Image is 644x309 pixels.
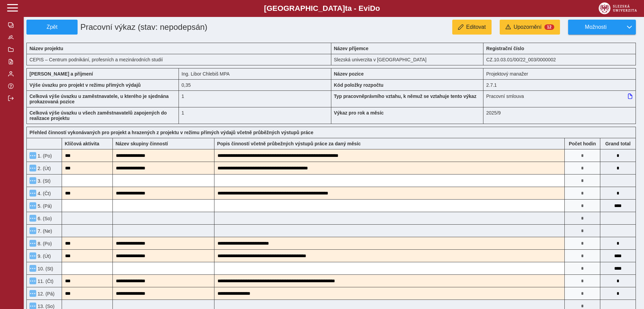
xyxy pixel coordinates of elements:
b: [GEOGRAPHIC_DATA] a - Evi [20,4,624,13]
span: D [370,4,375,13]
span: Upozornění [514,24,542,30]
button: Menu [29,177,36,184]
button: Menu [29,152,36,159]
div: 2,8 h / den. 14 h / týden. [179,79,331,90]
div: Projektový manažer [483,68,636,79]
b: Název pozice [334,71,364,77]
button: Menu [29,227,36,234]
b: [PERSON_NAME] a příjmení [29,71,93,77]
span: 12 [544,24,554,30]
span: 3. (St) [36,178,50,184]
div: Slezská univerzita v [GEOGRAPHIC_DATA] [331,54,484,65]
b: Popis činností včetně průbežných výstupů práce za daný měsíc [217,141,361,146]
span: Možnosti [574,24,618,30]
span: 1. (Po) [36,153,52,159]
span: Zpět [29,24,75,30]
div: Ing. Libor Chlebiš MPA [179,68,331,79]
div: CZ.10.03.01/00/22_003/0000002 [483,54,636,65]
button: Menu [29,252,36,259]
button: Možnosti [568,20,623,35]
span: 8. (Po) [36,241,52,246]
b: Typ pracovněprávního vztahu, k němuž se vztahuje tento výkaz [334,94,477,99]
div: CEPIS – Centrum podnikání, profesních a mezinárodních studií [26,54,331,65]
span: 11. (Čt) [36,279,54,284]
button: Menu [29,265,36,272]
button: Menu [29,290,36,297]
span: 7. (Ne) [36,228,52,234]
button: Editovat [452,20,492,35]
div: Pracovní smlouva [483,90,636,107]
b: Výše úvazku pro projekt v režimu přímých výdajů [29,82,141,88]
button: Zpět [26,20,78,35]
span: 12. (Pá) [36,291,55,296]
button: Menu [29,240,36,247]
b: Název skupiny činností [116,141,168,146]
b: Přehled činností vykonávaných pro projekt a hrazených z projektu v režimu přímých výdajů včetně p... [29,130,313,135]
span: o [375,4,380,13]
span: 13. (So) [36,304,55,309]
b: Název projektu [29,46,63,51]
b: Suma za den přes všechny výkazy [600,141,636,146]
span: 2. (Út) [36,166,51,171]
b: Kód položky rozpočtu [334,82,383,88]
button: Menu [29,165,36,171]
span: 5. (Pá) [36,203,52,209]
b: Celková výše úvazku u zaměstnavatele, u kterého je sjednána prokazovaná pozice [29,94,169,104]
span: 10. (St) [36,266,53,271]
b: Název příjemce [334,46,369,51]
div: 1 [179,90,331,107]
div: 2.7.1 [483,79,636,90]
button: Upozornění12 [500,20,560,35]
div: 1 [179,107,331,124]
span: 9. (Út) [36,253,51,259]
b: Výkaz pro rok a měsíc [334,110,384,116]
button: Menu [29,202,36,209]
span: Editovat [466,24,486,30]
b: Registrační číslo [486,46,524,51]
b: Celková výše úvazku u všech zaměstnavatelů zapojených do realizace projektu [29,110,167,121]
b: Klíčová aktivita [65,141,99,146]
div: 2025/9 [483,107,636,124]
b: Počet hodin [565,141,600,146]
button: Menu [29,215,36,222]
h1: Pracovní výkaz (stav: nepodepsán) [78,20,283,35]
span: 4. (Čt) [36,191,51,196]
span: t [345,4,347,13]
button: Menu [29,277,36,284]
span: 6. (So) [36,216,52,221]
img: logo_web_su.png [599,2,637,14]
button: Menu [29,190,36,197]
